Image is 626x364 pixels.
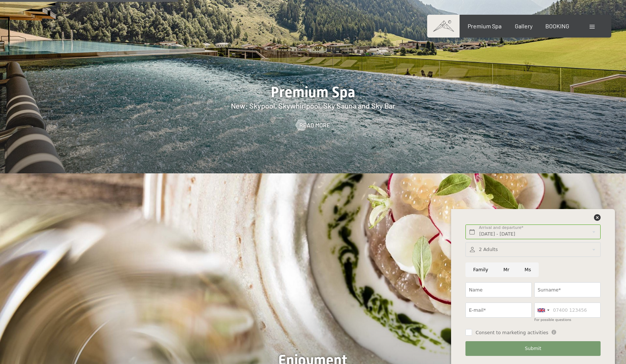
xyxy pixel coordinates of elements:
a: BOOKING [545,22,569,29]
span: Consent to marketing activities [475,329,548,336]
a: Read more [296,121,330,129]
button: Submit [465,341,600,356]
span: Read more [299,121,330,129]
span: Submit [525,345,541,352]
label: For possible questions [534,318,571,322]
a: Premium Spa [468,22,502,29]
input: 07400 123456 [534,303,601,318]
a: Gallery [515,22,532,29]
div: United Kingdom: +44 [535,303,552,317]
